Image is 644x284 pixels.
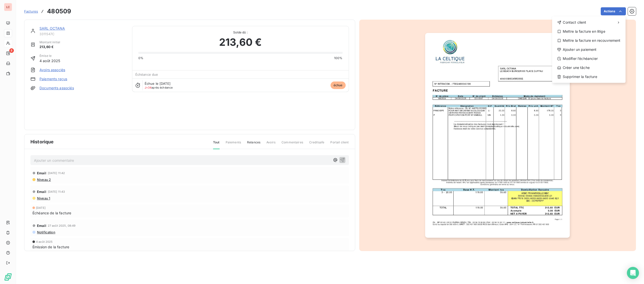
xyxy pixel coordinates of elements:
div: Mettre la facture en recouvrement [554,36,624,45]
div: Modifier l’échéancier [554,55,624,63]
div: Mettre la facture en litige [554,27,624,35]
div: Créer une tâche [554,64,624,72]
span: Contact client [563,20,586,25]
div: Ajouter un paiement [554,46,624,54]
div: Supprimer la facture [554,73,624,81]
div: Actions [552,16,626,83]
